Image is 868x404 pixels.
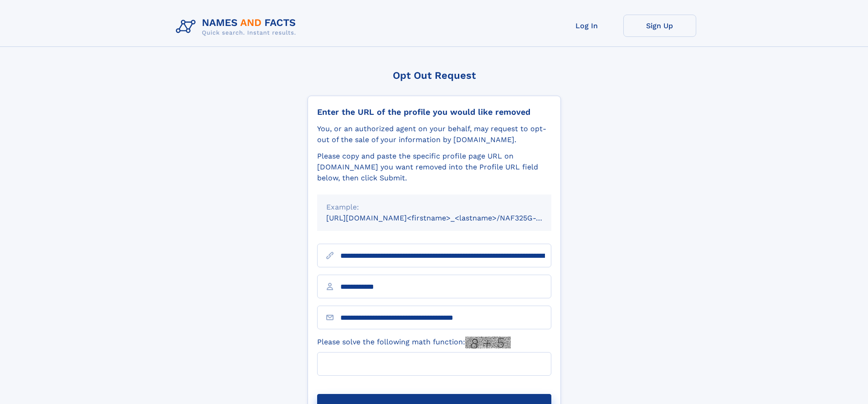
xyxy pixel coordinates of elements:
[326,202,542,213] div: Example:
[317,123,551,145] div: You, or an authorized agent on your behalf, may request to opt-out of the sale of your informatio...
[317,337,511,348] label: Please solve the following math function:
[317,151,551,184] div: Please copy and paste the specific profile page URL on [DOMAIN_NAME] you want removed into the Pr...
[623,15,696,37] a: Sign Up
[308,70,561,81] div: Opt Out Request
[550,15,623,37] a: Log In
[326,214,569,222] small: [URL][DOMAIN_NAME]<firstname>_<lastname>/NAF325G-xxxxxxxx
[317,107,551,117] div: Enter the URL of the profile you would like removed
[172,15,303,39] img: Logo Names and Facts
